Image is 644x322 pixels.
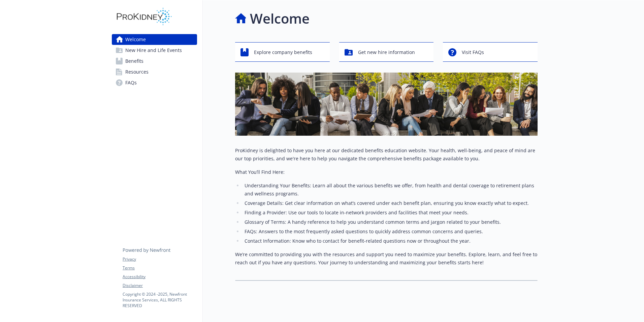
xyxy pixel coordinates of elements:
button: Get new hire information [339,42,434,62]
p: Copyright © 2024 - 2025 , Newfront Insurance Services, ALL RIGHTS RESERVED [123,291,197,308]
li: FAQs: Answers to the most frequently asked questions to quickly address common concerns and queries. [243,227,538,236]
p: We’re committed to providing you with the resources and support you need to maximize your benefit... [235,250,538,267]
a: FAQs [112,77,197,88]
span: Resources [125,66,149,77]
li: Glossary of Terms: A handy reference to help you understand common terms and jargon related to yo... [243,218,538,226]
span: Visit FAQs [462,46,484,59]
span: Explore company benefits [254,46,312,59]
img: overview page banner [235,73,538,136]
li: Coverage Details: Get clear information on what’s covered under each benefit plan, ensuring you k... [243,199,538,207]
li: Contact Information: Know who to contact for benefit-related questions now or throughout the year. [243,237,538,245]
p: What You’ll Find Here: [235,168,538,176]
p: ProKidney is delighted to have you here at our dedicated benefits education website. Your health,... [235,146,538,163]
h1: Welcome [250,8,310,29]
li: Finding a Provider: Use our tools to locate in-network providers and facilities that meet your ne... [243,209,538,217]
a: New Hire and Life Events [112,45,197,56]
a: Resources [112,66,197,77]
a: Terms [123,265,197,271]
a: Disclaimer [123,283,197,289]
button: Visit FAQs [443,42,538,62]
span: Welcome [125,34,146,45]
span: FAQs [125,77,137,88]
span: Get new hire information [358,46,415,59]
span: New Hire and Life Events [125,45,182,56]
a: Privacy [123,256,197,262]
span: Benefits [125,56,143,66]
a: Welcome [112,34,197,45]
li: Understanding Your Benefits: Learn all about the various benefits we offer, from health and denta... [243,182,538,198]
a: Benefits [112,56,197,66]
a: Accessibility [123,274,197,280]
button: Explore company benefits [235,42,330,62]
